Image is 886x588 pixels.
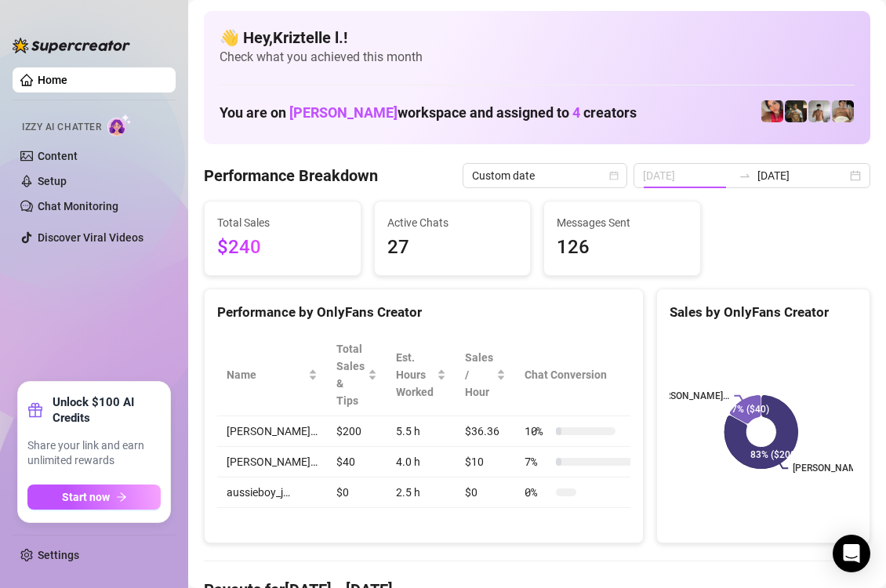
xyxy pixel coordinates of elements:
[572,104,580,121] span: 4
[204,165,378,187] h4: Performance Breakdown
[557,214,688,231] span: Messages Sent
[22,120,101,135] span: Izzy AI Chatter
[217,302,630,323] div: Performance by OnlyFans Creator
[220,104,637,122] h1: You are on workspace and assigned to creators
[652,390,730,401] text: [PERSON_NAME]…
[327,447,387,477] td: $40
[116,492,127,503] span: arrow-right
[217,447,327,477] td: [PERSON_NAME]…
[793,463,872,474] text: [PERSON_NAME]…
[525,484,550,501] span: 0 %
[220,27,855,49] h4: 👋 Hey, Kriztelle l. !
[217,214,348,231] span: Total Sales
[27,485,161,510] button: Start nowarrow-right
[38,175,67,187] a: Setup
[456,334,515,416] th: Sales / Hour
[525,453,550,470] span: 7 %
[670,302,857,323] div: Sales by OnlyFans Creator
[757,167,847,184] input: End date
[38,231,143,244] a: Discover Viral Videos
[456,447,515,477] td: $10
[456,477,515,508] td: $0
[515,334,648,416] th: Chat Conversion
[387,477,456,508] td: 2.5 h
[833,535,870,572] div: Open Intercom Messenger
[27,402,43,418] span: gift
[336,340,365,409] span: Total Sales & Tips
[761,100,783,122] img: Vanessa
[396,349,434,401] div: Est. Hours Worked
[327,477,387,508] td: $0
[387,416,456,447] td: 5.5 h
[38,150,78,162] a: Content
[643,167,732,184] input: Start date
[456,416,515,447] td: $36.36
[472,164,618,187] span: Custom date
[525,366,626,383] span: Chat Conversion
[13,38,130,53] img: logo-BBDzfeDw.svg
[38,200,118,212] a: Chat Monitoring
[217,416,327,447] td: [PERSON_NAME]…
[289,104,398,121] span: [PERSON_NAME]
[387,233,518,263] span: 27
[38,549,79,561] a: Settings
[27,438,161,469] span: Share your link and earn unlimited rewards
[557,233,688,263] span: 126
[38,74,67,86] a: Home
[107,114,132,136] img: AI Chatter
[387,447,456,477] td: 4.0 h
[739,169,751,182] span: to
[217,233,348,263] span: $240
[525,423,550,440] span: 10 %
[387,214,518,231] span: Active Chats
[227,366,305,383] span: Name
[739,169,751,182] span: swap-right
[832,100,854,122] img: Aussieboy_jfree
[217,334,327,416] th: Name
[327,334,387,416] th: Total Sales & Tips
[62,491,110,503] span: Start now
[217,477,327,508] td: aussieboy_j…
[808,100,830,122] img: aussieboy_j
[220,49,855,66] span: Check what you achieved this month
[465,349,493,401] span: Sales / Hour
[327,416,387,447] td: $200
[53,394,161,426] strong: Unlock $100 AI Credits
[785,100,807,122] img: Tony
[609,171,619,180] span: calendar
